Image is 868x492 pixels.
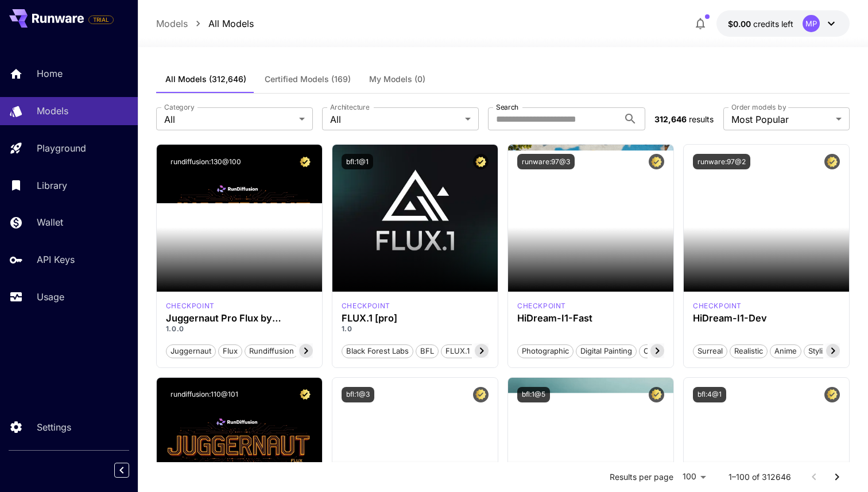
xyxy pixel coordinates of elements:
div: fluxpro [342,301,390,311]
span: results [689,114,714,124]
p: checkpoint [342,301,390,311]
button: bfl:1@3 [342,387,374,402]
h3: HiDream-I1-Fast [517,313,664,324]
p: Library [37,179,67,192]
span: Cinematic [640,346,683,357]
p: checkpoint [166,301,215,311]
button: Surreal [693,343,727,358]
h3: FLUX.1 [pro] [342,313,489,324]
button: $0.00MP [716,10,850,37]
span: flux [219,346,242,357]
button: Digital Painting [576,343,637,358]
label: Search [496,102,518,112]
p: 1–100 of 312646 [728,471,791,483]
button: rundiffusion:110@101 [166,387,243,402]
span: FLUX.1 [pro] [441,346,494,357]
button: Collapse sidebar [114,463,129,478]
div: $0.00 [728,18,793,30]
span: My Models (0) [369,74,425,84]
p: API Keys [37,253,75,266]
button: rundiffusion [245,343,299,358]
p: Usage [37,290,64,304]
label: Category [164,102,195,112]
div: MP [803,15,820,32]
a: All Models [208,17,254,30]
div: 聊天小组件 [811,437,868,492]
button: Certified Model – Vetted for best performance and includes a commercial license. [297,154,313,169]
button: Certified Model – Vetted for best performance and includes a commercial license. [649,387,664,402]
span: juggernaut [166,346,215,357]
button: Certified Model – Vetted for best performance and includes a commercial license. [473,387,489,402]
span: Surreal [693,346,727,357]
p: Settings [37,420,71,434]
h3: Juggernaut Pro Flux by RunDiffusion [166,313,313,324]
button: Cinematic [639,343,683,358]
p: Playground [37,141,86,155]
span: credits left [753,19,793,29]
span: $0.00 [728,19,753,29]
div: HiDream Dev [693,301,742,311]
span: Photographic [518,346,573,357]
span: BFL [416,346,438,357]
span: All [330,113,460,126]
span: Anime [770,346,801,357]
p: Wallet [37,215,63,229]
span: Add your payment card to enable full platform functionality. [88,13,114,26]
div: 100 [678,468,710,485]
button: Stylized [804,343,840,358]
a: Models [156,17,188,30]
span: Most Popular [731,113,831,126]
button: FLUX.1 [pro] [441,343,494,358]
p: Results per page [610,471,673,483]
span: 312,646 [654,114,687,124]
span: rundiffusion [245,346,298,357]
nav: breadcrumb [156,17,254,30]
span: All [164,113,294,126]
p: checkpoint [693,301,742,311]
div: HiDream Fast [517,301,566,311]
p: 1.0.0 [166,324,313,334]
div: Collapse sidebar [123,460,138,481]
iframe: Chat Widget [811,437,868,492]
button: Black Forest Labs [342,343,413,358]
button: Certified Model – Vetted for best performance and includes a commercial license. [473,154,489,169]
p: Models [37,104,68,118]
button: bfl:1@5 [517,387,550,402]
span: Certified Models (169) [265,74,351,84]
button: juggernaut [166,343,216,358]
label: Order models by [731,102,786,112]
button: BFL [416,343,439,358]
button: runware:97@2 [693,154,750,169]
p: Home [37,67,63,80]
label: Architecture [330,102,369,112]
button: rundiffusion:130@100 [166,154,246,169]
button: bfl:1@1 [342,154,373,169]
button: Realistic [730,343,768,358]
button: Anime [770,343,801,358]
button: Certified Model – Vetted for best performance and includes a commercial license. [824,154,840,169]
button: Certified Model – Vetted for best performance and includes a commercial license. [824,387,840,402]
span: Black Forest Labs [342,346,413,357]
span: TRIAL [89,16,113,24]
p: 1.0 [342,324,489,334]
p: checkpoint [517,301,566,311]
span: Stylized [804,346,840,357]
span: All Models (312,646) [165,74,246,84]
button: Certified Model – Vetted for best performance and includes a commercial license. [649,154,664,169]
span: Digital Painting [576,346,636,357]
div: FLUX.1 D [166,301,215,311]
button: Photographic [517,343,573,358]
span: Realistic [730,346,767,357]
button: flux [218,343,242,358]
button: Certified Model – Vetted for best performance and includes a commercial license. [297,387,313,402]
button: bfl:4@1 [693,387,726,402]
h3: HiDream-I1-Dev [693,313,840,324]
button: runware:97@3 [517,154,575,169]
